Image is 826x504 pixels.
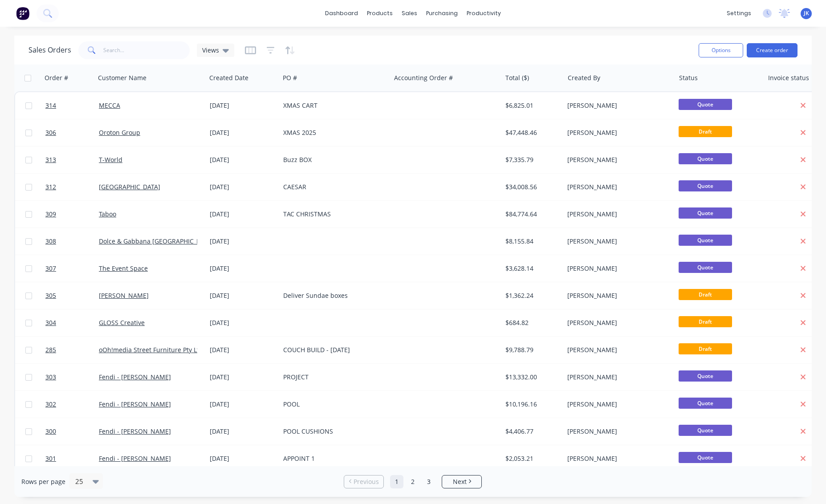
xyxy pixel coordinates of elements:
a: 300 [45,418,99,445]
div: POOL CUSHIONS [283,427,382,436]
div: products [362,7,397,20]
img: Factory [16,7,29,20]
span: Quote [679,262,732,273]
a: MECCA [99,101,120,110]
a: Dolce & Gabbana [GEOGRAPHIC_DATA] [99,237,214,245]
div: TAC CHRISTMAS [283,210,382,219]
span: 312 [45,183,56,191]
span: Previous [354,477,379,486]
div: $9,788.79 [505,345,557,354]
div: [DATE] [210,345,276,354]
div: PO # [283,73,297,82]
a: 285 [45,337,99,363]
span: 300 [45,427,56,436]
div: [DATE] [210,128,276,137]
span: Quote [679,235,732,246]
div: CAESAR [283,183,382,191]
a: 303 [45,364,99,390]
div: productivity [462,7,505,20]
div: Accounting Order # [394,73,453,82]
span: Next [453,477,467,486]
div: Total ($) [505,73,529,82]
h1: Sales Orders [28,46,71,54]
span: Quote [679,425,732,436]
span: JK [804,9,809,17]
span: Quote [679,153,732,164]
div: Customer Name [98,73,146,82]
a: GLOSS Creative [99,318,145,327]
div: [PERSON_NAME] [567,264,666,273]
div: [PERSON_NAME] [567,318,666,327]
div: [PERSON_NAME] [567,291,666,300]
div: Buzz BOX [283,155,382,164]
div: [DATE] [210,101,276,110]
div: $8,155.84 [505,237,557,246]
a: Fendi - [PERSON_NAME] [99,454,171,463]
a: dashboard [321,7,362,20]
a: Previous page [344,477,383,486]
span: Rows per page [21,477,65,486]
a: Next page [442,477,481,486]
div: [PERSON_NAME] [567,400,666,409]
div: Created By [568,73,600,82]
div: $6,825.01 [505,101,557,110]
span: Quote [679,370,732,382]
a: The Event Space [99,264,148,272]
span: 307 [45,264,56,273]
div: COUCH BUILD - [DATE] [283,345,382,354]
div: POOL [283,400,382,409]
a: 301 [45,445,99,472]
a: 314 [45,92,99,119]
a: Fendi - [PERSON_NAME] [99,400,171,408]
button: Create order [747,43,798,57]
div: PROJECT [283,373,382,382]
div: [DATE] [210,264,276,273]
span: Quote [679,207,732,219]
div: [PERSON_NAME] [567,237,666,246]
div: [PERSON_NAME] [567,183,666,191]
a: 308 [45,228,99,255]
div: [PERSON_NAME] [567,454,666,463]
div: $1,362.24 [505,291,557,300]
div: [DATE] [210,318,276,327]
a: Page 3 [422,475,435,488]
div: $4,406.77 [505,427,557,436]
div: [PERSON_NAME] [567,427,666,436]
div: Invoice status [768,73,809,82]
div: Created Date [209,73,248,82]
div: [DATE] [210,373,276,382]
span: Draft [679,316,732,327]
div: [DATE] [210,183,276,191]
span: 301 [45,454,56,463]
div: [DATE] [210,427,276,436]
span: Quote [679,99,732,110]
a: Page 2 [406,475,419,488]
div: $684.82 [505,318,557,327]
a: oOh!media Street Furniture Pty Ltd [99,345,203,354]
div: XMAS CART [283,101,382,110]
a: Oroton Group [99,128,140,137]
div: $34,008.56 [505,183,557,191]
div: [PERSON_NAME] [567,210,666,219]
div: $47,448.46 [505,128,557,137]
div: [PERSON_NAME] [567,101,666,110]
a: Fendi - [PERSON_NAME] [99,427,171,435]
a: 312 [45,174,99,200]
button: Options [699,43,743,57]
div: [DATE] [210,155,276,164]
div: $2,053.21 [505,454,557,463]
div: $84,774.64 [505,210,557,219]
div: [PERSON_NAME] [567,345,666,354]
span: Quote [679,452,732,463]
a: 307 [45,255,99,282]
div: [PERSON_NAME] [567,373,666,382]
a: 305 [45,282,99,309]
a: 302 [45,391,99,418]
a: 309 [45,201,99,228]
div: purchasing [422,7,462,20]
span: 313 [45,155,56,164]
span: Quote [679,180,732,191]
a: Fendi - [PERSON_NAME] [99,373,171,381]
div: Deliver Sundae boxes [283,291,382,300]
a: 304 [45,309,99,336]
